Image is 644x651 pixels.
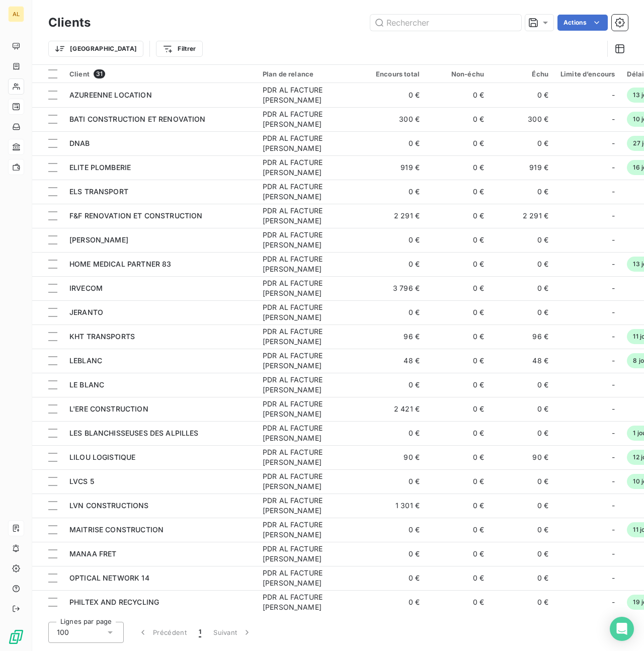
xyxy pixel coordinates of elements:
[69,501,149,510] span: LVN CONSTRUCTIONS
[426,155,490,180] td: 0 €
[69,429,199,437] span: LES BLANCHISSEUSES DES ALPILLES
[560,70,615,78] div: Limite d’encours
[94,69,105,78] span: 31
[361,373,426,397] td: 0 €
[612,138,615,148] span: -
[263,568,355,588] div: PDR AL FACTURE [PERSON_NAME]
[69,163,131,172] span: ELITE PLOMBERIE
[132,622,193,643] button: Précédent
[361,276,426,300] td: 3 796 €
[612,332,615,342] span: -
[612,452,615,462] span: -
[69,284,103,292] span: IRVECOM
[426,204,490,228] td: 0 €
[69,70,90,78] span: Client
[612,114,615,124] span: -
[263,327,355,347] div: PDR AL FACTURE [PERSON_NAME]
[8,6,24,22] div: AL
[490,83,554,107] td: 0 €
[490,445,554,469] td: 90 €
[361,204,426,228] td: 2 291 €
[426,300,490,324] td: 0 €
[490,155,554,180] td: 919 €
[69,356,102,365] span: LEBLANC
[69,308,103,316] span: JERANTO
[490,373,554,397] td: 0 €
[490,107,554,131] td: 300 €
[612,525,615,535] span: -
[361,155,426,180] td: 919 €
[612,307,615,317] span: -
[426,180,490,204] td: 0 €
[557,15,608,31] button: Actions
[263,447,355,467] div: PDR AL FACTURE [PERSON_NAME]
[426,228,490,252] td: 0 €
[426,324,490,349] td: 0 €
[69,549,117,558] span: MANAA FRET
[367,70,420,78] div: Encours total
[490,590,554,614] td: 0 €
[69,139,90,147] span: DNAB
[263,496,355,516] div: PDR AL FACTURE [PERSON_NAME]
[263,375,355,395] div: PDR AL FACTURE [PERSON_NAME]
[361,228,426,252] td: 0 €
[263,278,355,298] div: PDR AL FACTURE [PERSON_NAME]
[263,133,355,153] div: PDR AL FACTURE [PERSON_NAME]
[199,627,201,637] span: 1
[612,501,615,511] span: -
[426,107,490,131] td: 0 €
[263,254,355,274] div: PDR AL FACTURE [PERSON_NAME]
[361,397,426,421] td: 2 421 €
[69,235,128,244] span: [PERSON_NAME]
[426,566,490,590] td: 0 €
[426,590,490,614] td: 0 €
[612,573,615,583] span: -
[612,235,615,245] span: -
[69,91,152,99] span: AZUREENNE LOCATION
[69,380,104,389] span: LE BLANC
[426,373,490,397] td: 0 €
[490,566,554,590] td: 0 €
[490,252,554,276] td: 0 €
[361,518,426,542] td: 0 €
[263,520,355,540] div: PDR AL FACTURE [PERSON_NAME]
[361,83,426,107] td: 0 €
[69,211,203,220] span: F&F RENOVATION ET CONSTRUCTION
[490,324,554,349] td: 96 €
[48,41,143,57] button: [GEOGRAPHIC_DATA]
[48,14,91,32] h3: Clients
[426,252,490,276] td: 0 €
[612,283,615,293] span: -
[426,397,490,421] td: 0 €
[263,544,355,564] div: PDR AL FACTURE [PERSON_NAME]
[490,518,554,542] td: 0 €
[426,83,490,107] td: 0 €
[426,131,490,155] td: 0 €
[361,349,426,373] td: 48 €
[426,542,490,566] td: 0 €
[426,421,490,445] td: 0 €
[490,180,554,204] td: 0 €
[69,332,135,341] span: KHT TRANSPORTS
[612,211,615,221] span: -
[496,70,548,78] div: Échu
[361,131,426,155] td: 0 €
[612,187,615,197] span: -
[263,592,355,612] div: PDR AL FACTURE [PERSON_NAME]
[490,276,554,300] td: 0 €
[612,404,615,414] span: -
[263,471,355,492] div: PDR AL FACTURE [PERSON_NAME]
[361,107,426,131] td: 300 €
[490,494,554,518] td: 0 €
[426,445,490,469] td: 0 €
[263,399,355,419] div: PDR AL FACTURE [PERSON_NAME]
[69,525,164,534] span: MAITRISE CONSTRUCTION
[490,349,554,373] td: 48 €
[69,260,171,268] span: HOME MEDICAL PARTNER 83
[426,469,490,494] td: 0 €
[612,380,615,390] span: -
[490,131,554,155] td: 0 €
[263,85,355,105] div: PDR AL FACTURE [PERSON_NAME]
[361,494,426,518] td: 1 301 €
[612,90,615,100] span: -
